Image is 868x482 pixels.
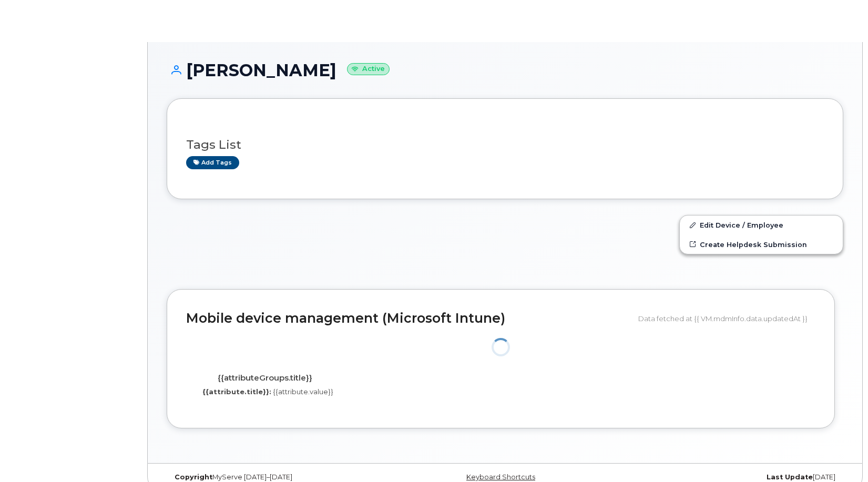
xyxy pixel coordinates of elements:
h4: {{attributeGroups.title}} [194,374,335,383]
div: [DATE] [618,473,843,481]
strong: Last Update [767,473,813,481]
a: Edit Device / Employee [680,216,843,234]
a: Keyboard Shortcuts [466,473,535,481]
span: {{attribute.value}} [273,387,333,396]
h1: [PERSON_NAME] [167,61,843,79]
a: Create Helpdesk Submission [680,235,843,254]
h3: Tags List [186,138,824,151]
div: Data fetched at {{ VM.mdmInfo.data.updatedAt }} [638,309,815,329]
div: MyServe [DATE]–[DATE] [167,473,392,481]
small: Active [347,63,390,75]
strong: Copyright [175,473,212,481]
a: Add tags [186,156,239,169]
h2: Mobile device management (Microsoft Intune) [186,311,630,326]
label: {{attribute.title}}: [202,387,271,397]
